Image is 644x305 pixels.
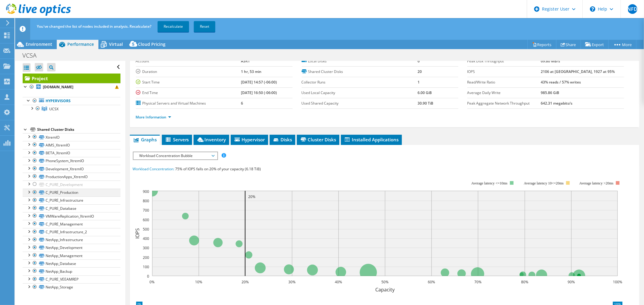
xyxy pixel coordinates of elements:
text: 90% [568,279,575,285]
tspan: Average latency <=10ms [471,181,508,185]
label: Start Time [136,79,241,85]
label: Physical Servers and Virtual Machines [136,100,241,106]
span: You've changed the list of nodes included in analysis. Recalculate? [37,24,151,29]
text: 800 [143,198,149,203]
a: XtremIO [23,133,120,141]
b: 2106 at [GEOGRAPHIC_DATA], 1927 at 95% [541,69,615,74]
text: 80% [521,279,528,285]
text: 0% [149,279,155,285]
label: Read/Write Ratio [467,79,541,85]
text: 20% [248,194,255,199]
label: Peak Aggregate Network Throughput [467,100,541,106]
label: Shared Cluster Disks [302,69,418,75]
svg: \n [590,6,595,12]
b: ASRT [241,58,250,64]
a: More [608,40,636,49]
text: 0 [147,274,149,279]
h1: VCSA [20,52,46,59]
span: Disks [273,137,292,143]
label: Used Local Capacity [302,90,418,96]
span: Installed Applications [344,137,399,143]
span: NFD [628,4,637,14]
a: AIMS_XtremIO [23,141,120,149]
a: Export [581,40,609,49]
label: Collector Runs [302,79,418,85]
span: 75% of IOPS falls on 20% of your capacity (6.18 TiB) [175,166,261,171]
a: Development_XtremIO [23,165,120,173]
a: BETA_XtremIO [23,149,120,157]
a: C_PURE_Infrastructure [23,197,120,204]
b: [DATE] 16:50 (-06:00) [241,90,277,95]
text: 50% [381,279,389,285]
text: 900 [143,189,149,194]
a: Project [23,74,120,83]
text: 70% [474,279,482,285]
a: C_PURE_VEEAMREP [23,275,120,283]
a: NetApp_Backup [23,267,120,275]
a: [DOMAIN_NAME] [23,83,120,91]
a: VMWareReplication_XtremIO [23,212,120,220]
a: NetApp_Database [23,259,120,267]
b: 43% reads / 57% writes [541,80,581,85]
span: Inventory [197,137,226,143]
a: Reset [194,21,215,32]
a: ProductionApps_XtremIO [23,173,120,181]
text: 40% [335,279,342,285]
label: Account [136,58,241,64]
span: Graphs [133,137,157,143]
span: Cloud Pricing [138,41,165,47]
a: C_PURE_Infrastructure_2 [23,228,120,236]
a: Share [556,40,581,49]
label: Peak Disk Throughput [467,58,541,64]
text: 20% [242,279,249,285]
span: Hypervisor [234,137,265,143]
a: NetApp_Management [23,252,120,259]
b: 30.90 TiB [418,101,433,106]
text: 500 [143,227,149,232]
span: Performance [67,41,94,47]
text: 100% [613,279,622,285]
a: Recalculate [158,21,189,32]
span: Cluster Disks [300,137,336,143]
a: Reports [527,40,556,49]
text: Capacity [375,286,395,293]
b: 6.00 GiB [418,90,432,95]
label: Local Disks [302,58,418,64]
span: Servers [165,137,189,143]
b: 1 hr, 53 min [241,69,261,74]
b: 6 [418,58,420,64]
span: UCSX [49,106,59,112]
text: 300 [143,245,149,250]
a: C_PURE_Database [23,204,120,212]
text: Average latency >20ms [579,181,613,185]
a: PhoneSystem_XtremIO [23,157,120,165]
a: C_PURE_Production [23,189,120,197]
text: 600 [143,217,149,222]
text: 400 [143,236,149,241]
b: 69.80 MB/s [541,58,560,64]
label: IOPS [467,69,541,75]
b: 6 [241,101,243,106]
label: End Time [136,90,241,96]
text: IOPS [134,228,141,239]
text: 60% [428,279,435,285]
a: C_PURE_Management [23,220,120,228]
b: [DOMAIN_NAME] [43,84,73,90]
b: 642.31 megabits/s [541,101,573,106]
a: C_PURE_Development [23,181,120,188]
a: UCSX [23,105,120,113]
span: Virtual [109,41,123,47]
a: NetApp_Development [23,244,120,252]
span: Environment [26,41,52,47]
text: 200 [143,255,149,260]
a: More Information [136,115,171,120]
text: 700 [143,208,149,213]
b: 985.86 GiB [541,90,559,95]
text: 100 [143,264,149,269]
a: Hypervisors [23,97,120,105]
a: NetApp_Infrastructure [23,236,120,244]
span: Workload Concentration Bubble [136,152,214,159]
label: Used Shared Capacity [302,100,418,106]
label: Duration [136,69,241,75]
b: 20 [418,69,422,74]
